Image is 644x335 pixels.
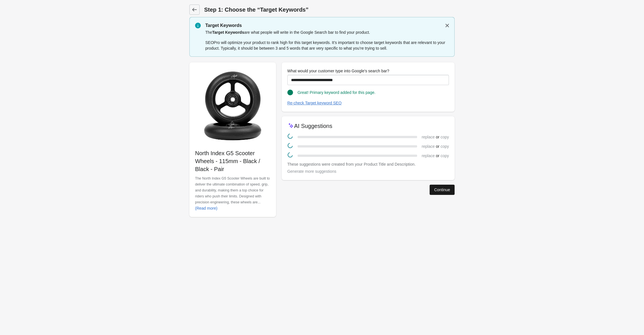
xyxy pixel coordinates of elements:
div: Continue [434,187,450,192]
span: Great! Primary keyword added for this page. [298,90,376,95]
label: What would your customer type into Google's search bar? [287,68,389,74]
button: Continue [430,185,455,195]
h1: Step 1: Choose the “Target Keywords” [204,6,455,14]
img: north-index-g5-pro-scooter-wheels-2-pack-bq-1_c05d550c-5a09-4304-a80d-908b782a1e6e.jpg [195,68,270,143]
span: These suggestions were created from your Product Title and Description. [287,162,416,167]
span: or [435,153,440,159]
button: (Read more) [193,203,220,213]
span: SEOPro will optimize your product to rank high for this target keywords. It’s important to choose... [205,40,445,50]
span: or [435,134,440,140]
p: AI Suggestions [294,122,333,130]
div: (Read more) [195,206,218,210]
button: Re-check Target keyword SEO [285,98,344,108]
span: The North Index G5 Scooter Wheels are built to deliver the ultimate combination of speed, grip, a... [195,176,270,210]
span: or [435,144,440,149]
span: Target Keywords [212,30,244,35]
span: The are what people will write in the Google Search bar to find your product. [205,30,370,35]
div: Re-check Target keyword SEO [287,101,342,105]
p: North Index G5 Scooter Wheels - 115mm - Black / Black - Pair [195,149,270,173]
p: Target Keywords [205,22,449,29]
